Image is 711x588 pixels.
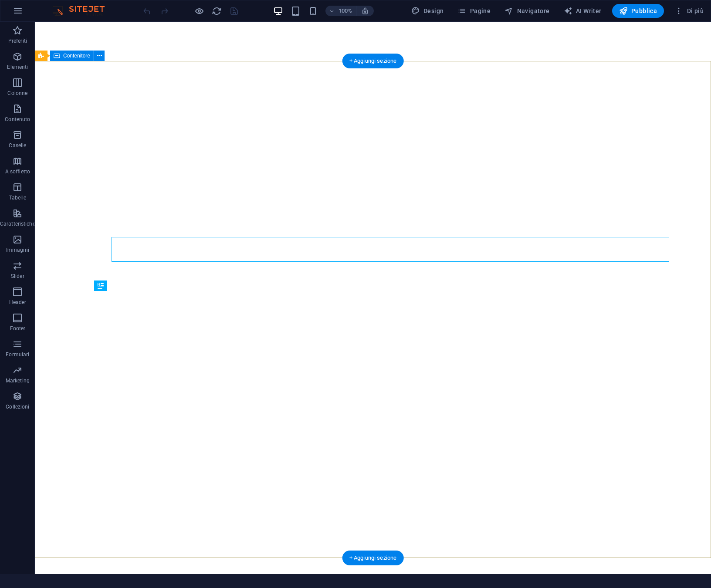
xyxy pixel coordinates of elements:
[674,7,704,15] span: Di più
[408,4,447,18] div: Design (Ctrl+Alt+Y)
[342,551,404,565] div: + Aggiungi sezione
[8,37,27,44] p: Preferiti
[361,7,369,15] i: Quando ridimensioni, regola automaticamente il livello di zoom in modo che corrisponda al disposi...
[612,4,664,18] button: Pubblica
[6,247,29,253] p: Immagini
[63,53,90,58] span: Contenitore
[211,6,222,16] button: reload
[5,168,30,175] p: A soffietto
[339,6,352,16] h6: 100%
[501,4,553,18] button: Navigatore
[342,54,404,68] div: + Aggiungi sezione
[619,7,657,15] span: Pubblica
[6,351,29,358] p: Formulari
[194,6,204,16] button: Clicca qui per lasciare la modalità di anteprima e continuare la modifica
[212,6,222,16] i: Ricarica la pagina
[504,7,549,15] span: Navigatore
[454,4,494,18] button: Pagine
[408,4,447,18] button: Design
[325,6,356,16] button: 100%
[10,325,26,332] p: Footer
[9,142,26,149] p: Caselle
[5,116,30,123] p: Contenuto
[6,403,29,410] p: Collezioni
[50,6,115,16] img: Editor Logo
[560,4,605,18] button: AI Writer
[9,194,26,201] p: Tabelle
[671,4,707,18] button: Di più
[564,7,602,15] span: AI Writer
[11,273,24,280] p: Slider
[411,7,444,15] span: Design
[457,7,491,15] span: Pagine
[9,299,27,306] p: Header
[7,90,27,97] p: Colonne
[6,377,30,384] p: Marketing
[7,64,28,71] p: Elementi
